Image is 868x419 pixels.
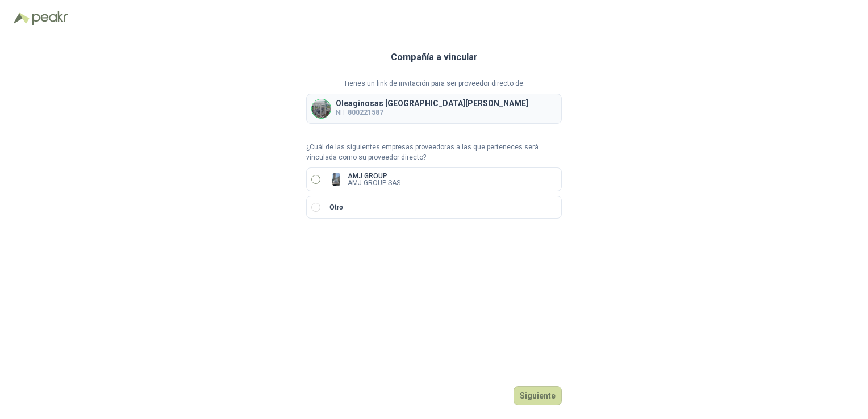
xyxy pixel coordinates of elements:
[329,202,343,213] p: Otro
[32,11,68,25] img: Peakr
[348,108,383,116] b: 800221587
[514,386,562,405] button: Siguiente
[348,179,400,186] p: AMJ GROUP SAS
[336,99,528,107] p: Oleaginosas [GEOGRAPHIC_DATA][PERSON_NAME]
[312,99,331,118] img: Company Logo
[306,78,562,89] p: Tienes un link de invitación para ser proveedor directo de:
[348,173,400,179] p: AMJ GROUP
[306,142,562,164] p: ¿Cuál de las siguientes empresas proveedoras a las que perteneces será vinculada como su proveedo...
[336,107,528,118] p: NIT
[391,50,478,65] h3: Compañía a vincular
[14,12,30,24] img: Logo
[329,173,343,186] img: Company Logo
